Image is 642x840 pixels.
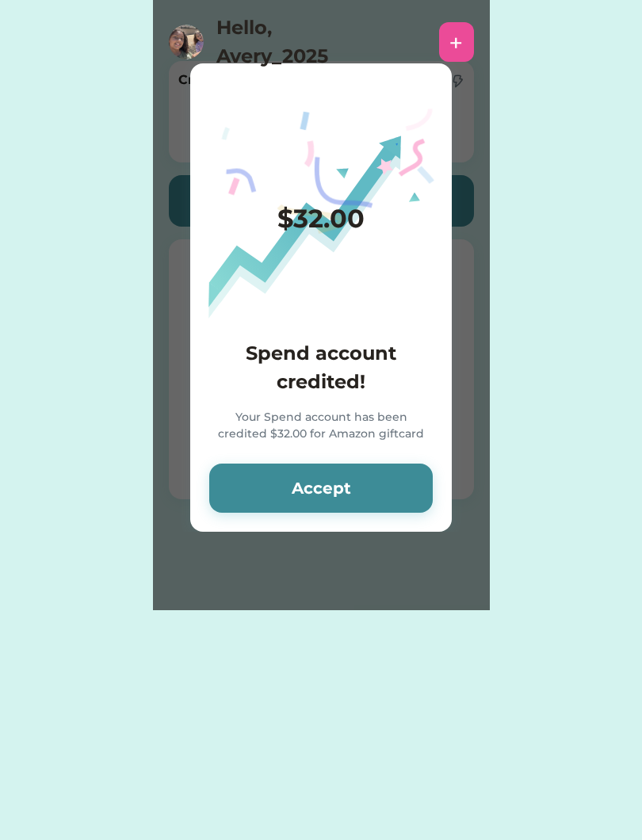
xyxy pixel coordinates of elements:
[277,200,365,238] div: $32.00
[209,464,433,513] button: Accept
[209,409,433,445] div: Your Spend account has been credited $32.00 for Amazon giftcard
[209,339,433,396] h4: Spend account credited!
[169,25,204,59] img: https%3A%2F%2F1dfc823d71cc564f25c7cc035732a2d8.cdn.bubble.io%2Ff1744348168580x136893270975118050%...
[449,30,463,54] div: +
[216,13,375,71] h4: Hello, Avery_2025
